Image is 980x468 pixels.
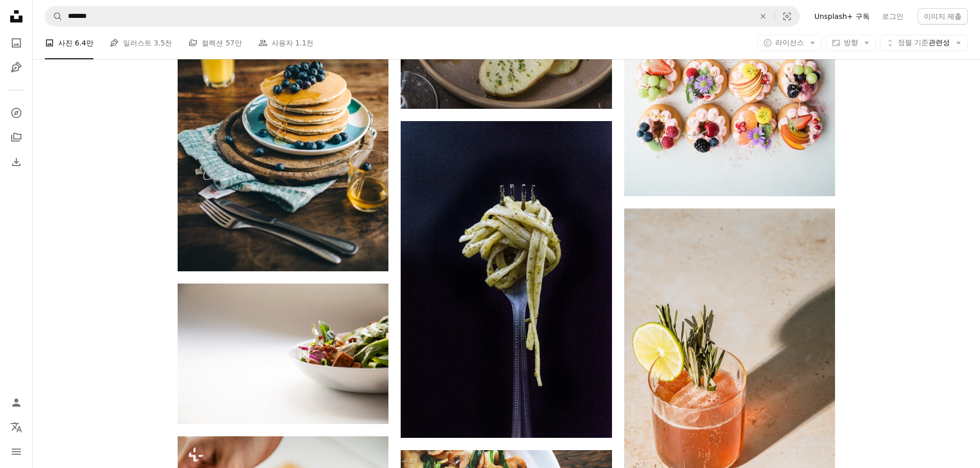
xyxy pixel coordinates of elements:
a: 로그인 [876,8,910,25]
span: 57만 [226,37,242,49]
button: 메뉴 [6,441,27,462]
a: 컬렉션 [6,127,27,148]
button: 삭제 [752,7,774,26]
a: 홈 — Unsplash [6,6,27,29]
button: Unsplash 검색 [45,7,63,26]
span: 3.5천 [154,37,172,49]
a: 로그인 / 가입 [6,392,27,413]
img: 국수가 있는 포크의 선택적 초점 사진 [401,121,611,438]
a: 흰색 세라믹 그릇에 담긴 야채 접시 [178,349,388,358]
span: 1.1천 [295,37,313,49]
a: 국수가 있는 포크의 선택적 초점 사진 [401,274,611,284]
button: 정렬 기준관련성 [880,35,968,51]
span: 정렬 기준 [898,38,928,46]
a: 다운로드 내역 [6,152,27,172]
span: 라이선스 [775,38,804,46]
button: 이미지 제출 [918,8,968,25]
a: 팬케이크를 곁들인 파란색과 흰색 세라믹 접시 [178,108,388,118]
button: 라이선스 [757,35,822,51]
a: 컬렉션 57만 [188,27,241,59]
button: 시각적 검색 [775,7,799,26]
span: 방향 [844,38,858,46]
span: 관련성 [898,38,950,48]
a: 일러스트 3.5천 [110,27,173,59]
img: 흰색 세라믹 그릇에 담긴 야채 접시 [178,284,388,424]
form: 사이트 전체에서 이미지 찾기 [45,6,800,27]
a: 사진 [6,33,27,53]
a: 일러스트 [6,57,27,78]
a: 오렌지 주스와 함께 맑은 마시는 유리 [624,362,835,371]
button: 언어 [6,417,27,437]
button: 방향 [826,35,876,51]
a: 사용자 1.1천 [258,27,314,59]
a: Unsplash+ 구독 [808,8,875,25]
a: 탐색 [6,103,27,123]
